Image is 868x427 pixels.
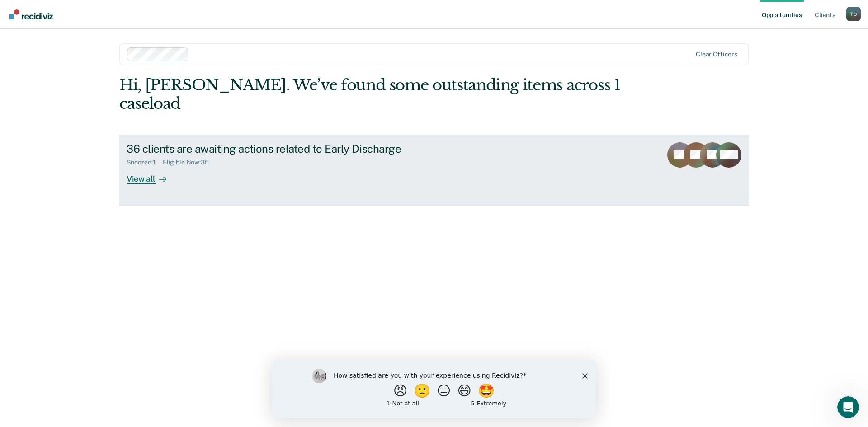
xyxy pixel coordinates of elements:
[696,51,737,58] div: Clear officers
[9,9,53,19] img: Recidiviz
[163,159,216,166] div: Eligible Now : 36
[127,142,444,155] div: 36 clients are awaiting actions related to Early Discharge
[127,159,163,166] div: Snoozed : 1
[837,396,859,418] iframe: Intercom live chat
[846,7,861,21] button: Profile dropdown button
[127,166,177,184] div: View all
[272,360,596,418] iframe: Survey by Kim from Recidiviz
[119,76,623,113] div: Hi, [PERSON_NAME]. We’ve found some outstanding items across 1 caseload
[846,7,861,21] div: T O
[119,135,749,206] a: 36 clients are awaiting actions related to Early DischargeSnoozed:1Eligible Now:36View all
